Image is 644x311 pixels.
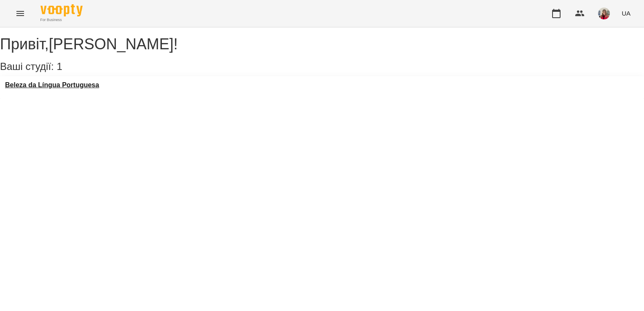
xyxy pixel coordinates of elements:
[40,17,83,23] span: For Business
[40,4,83,16] img: Voopty Logo
[618,5,634,21] button: UA
[10,3,30,24] button: Menu
[56,61,62,72] span: 1
[5,81,99,89] a: Beleza da Língua Portuguesa
[598,8,610,19] img: eb3c061b4bf570e42ddae9077fa72d47.jpg
[622,9,631,18] span: UA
